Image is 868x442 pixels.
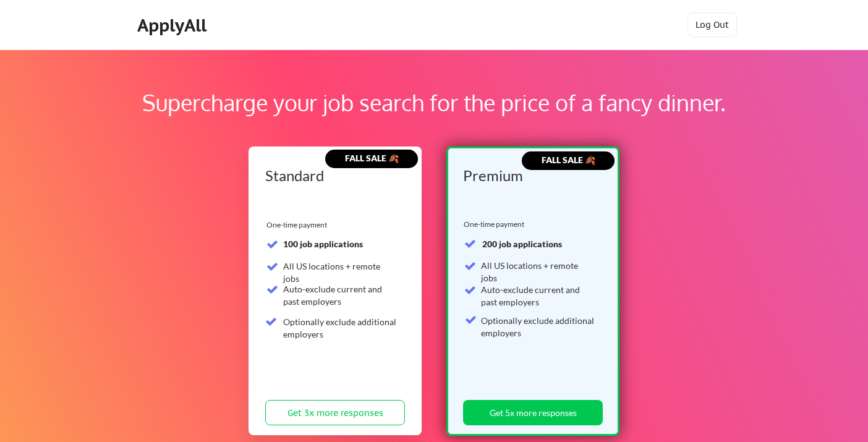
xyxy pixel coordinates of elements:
div: Auto-exclude current and past employers [283,283,398,307]
div: Premium [463,168,598,183]
div: All US locations + remote jobs [481,260,595,284]
div: One-time payment [266,220,331,230]
div: Supercharge your job search for the price of a fancy dinner. [79,86,789,119]
strong: FALL SALE 🍂 [345,153,399,163]
div: Standard [265,168,401,183]
strong: 100 job applications [283,239,363,249]
div: All US locations + remote jobs [283,260,398,284]
button: Log Out [687,12,737,37]
button: Get 3x more responses [265,400,405,425]
div: Auto-exclude current and past employers [481,284,595,308]
strong: FALL SALE 🍂 [542,155,595,165]
div: One-time payment [464,219,528,229]
strong: 200 job applications [482,239,562,249]
div: Optionally exclude additional employers [481,315,595,339]
div: ApplyAll [137,15,210,36]
button: Get 5x more responses [463,400,603,425]
div: Optionally exclude additional employers [283,316,398,340]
